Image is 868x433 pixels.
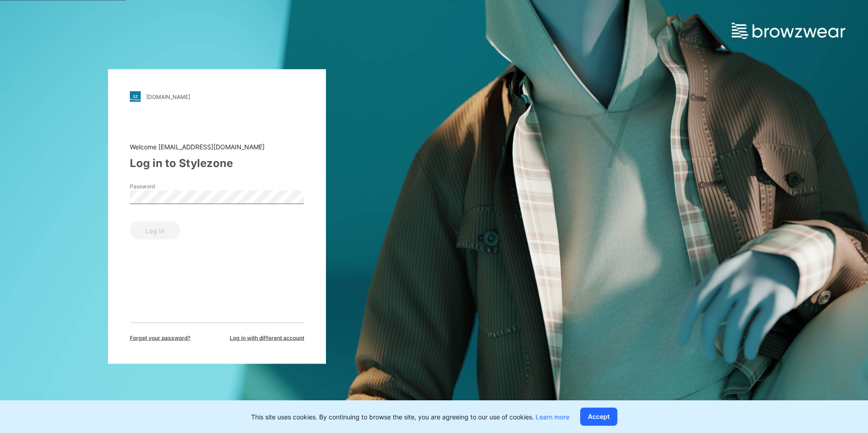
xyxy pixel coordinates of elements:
div: [DOMAIN_NAME] [146,93,190,100]
span: Forget your password? [130,334,191,342]
span: Log in with different account [230,334,304,342]
label: Password [130,182,193,191]
div: Welcome [EMAIL_ADDRESS][DOMAIN_NAME] [130,142,304,152]
button: Accept [580,408,617,426]
img: browzwear-logo.e42bd6dac1945053ebaf764b6aa21510.svg [732,23,845,39]
p: This site uses cookies. By continuing to browse the site, you are agreeing to our use of cookies. [251,412,569,422]
img: stylezone-logo.562084cfcfab977791bfbf7441f1a819.svg [130,91,141,102]
a: Learn more [536,413,569,421]
div: Log in to Stylezone [130,155,304,172]
a: [DOMAIN_NAME] [130,91,304,102]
